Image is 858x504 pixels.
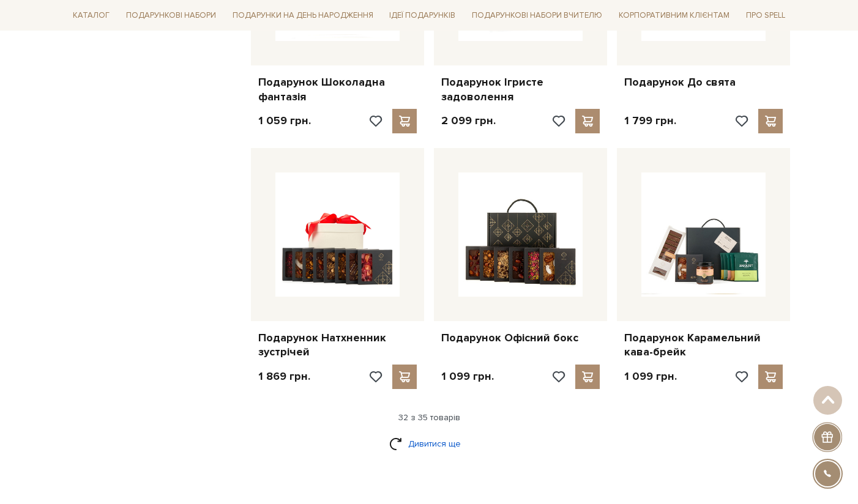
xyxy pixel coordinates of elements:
[258,75,417,104] a: Подарунок Шоколадна фантазія
[624,75,783,89] a: Подарунок До свята
[228,6,378,25] a: Подарунки на День народження
[384,6,460,25] a: Ідеї подарунків
[389,433,469,454] a: Дивитися ще
[258,369,310,384] p: 1 869 грн.
[441,114,496,128] p: 2 099 грн.
[624,331,783,360] a: Подарунок Карамельний кава-брейк
[624,369,677,384] p: 1 099 грн.
[258,114,311,128] p: 1 059 грн.
[467,5,607,26] a: Подарункові набори Вчителю
[624,114,676,128] p: 1 799 грн.
[441,369,494,384] p: 1 099 грн.
[441,331,600,345] a: Подарунок Офісний бокс
[121,6,221,25] a: Подарункові набори
[614,6,734,25] a: Корпоративним клієнтам
[68,6,114,25] a: Каталог
[63,412,795,423] div: 32 з 35 товарів
[441,75,600,104] a: Подарунок Ігристе задоволення
[258,331,417,360] a: Подарунок Натхненник зустрічей
[741,6,790,25] a: Про Spell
